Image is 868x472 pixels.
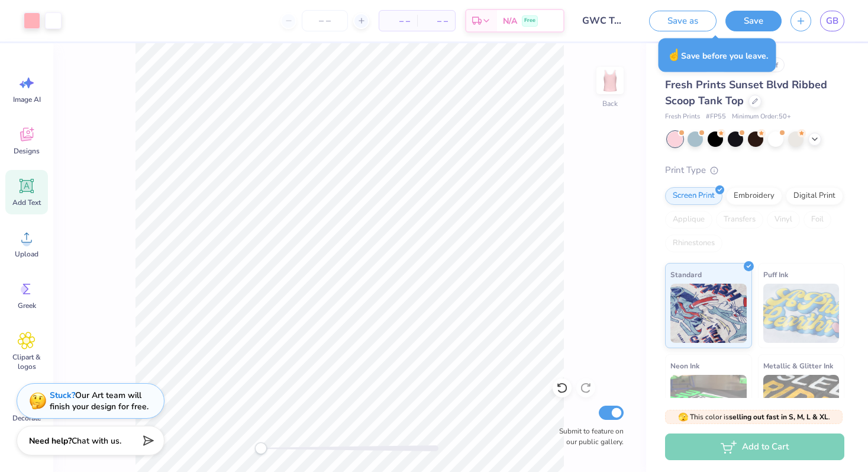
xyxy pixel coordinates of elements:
[18,301,36,310] span: Greek
[786,187,843,205] div: Digital Print
[670,375,747,434] img: Neon Ink
[716,211,763,229] div: Transfers
[767,211,800,229] div: Vinyl
[424,15,448,27] span: – –
[706,112,726,122] span: # FP55
[665,211,712,229] div: Applique
[678,412,830,422] span: This color is .
[678,412,688,423] span: 🫣
[729,412,828,422] strong: selling out fast in S, M, L & XL
[7,352,46,371] span: Clipart & logos
[302,10,348,31] input: – –
[763,375,840,434] img: Metallic & Glitter Ink
[13,95,41,104] span: Image AI
[573,9,631,33] input: Untitled Design
[670,284,747,343] img: Standard
[12,198,41,207] span: Add Text
[804,211,831,229] div: Foil
[598,69,622,92] img: Back
[670,268,702,281] span: Standard
[12,413,41,423] span: Decorate
[255,442,267,454] div: Accessibility label
[659,38,776,72] div: Save before you leave.
[732,112,791,122] span: Minimum Order: 50 +
[665,235,722,252] div: Rhinestones
[29,435,72,447] strong: Need help?
[665,112,700,122] span: Fresh Prints
[826,14,838,28] span: GB
[503,15,517,27] span: N/A
[14,146,40,156] span: Designs
[725,11,782,31] button: Save
[763,268,788,281] span: Puff Ink
[50,390,149,412] div: Our Art team will finish your design for free.
[665,163,844,177] div: Print Type
[524,17,535,25] span: Free
[665,78,827,108] span: Fresh Prints Sunset Blvd Ribbed Scoop Tank Top
[386,15,410,27] span: – –
[72,435,121,447] span: Chat with us.
[820,11,844,31] a: GB
[726,187,782,205] div: Embroidery
[649,11,717,31] button: Save as
[763,284,840,343] img: Puff Ink
[763,359,833,372] span: Metallic & Glitter Ink
[553,426,624,447] label: Submit to feature on our public gallery.
[50,390,75,401] strong: Stuck?
[667,47,681,63] span: ☝️
[670,359,699,372] span: Neon Ink
[15,249,38,259] span: Upload
[665,187,722,205] div: Screen Print
[602,98,618,109] div: Back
